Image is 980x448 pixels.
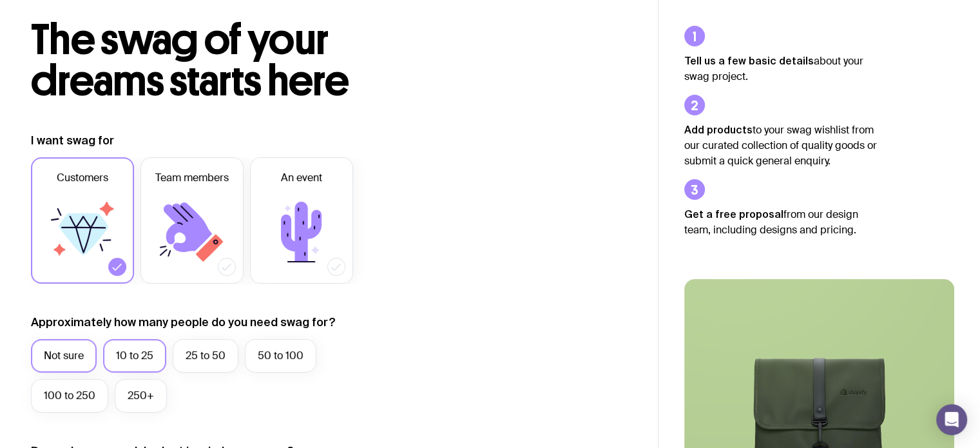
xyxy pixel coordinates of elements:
p: to your swag wishlist from our curated collection of quality goods or submit a quick general enqu... [684,122,878,169]
label: 10 to 25 [103,339,166,373]
div: Open Intercom Messenger [936,404,967,435]
label: 50 to 100 [245,339,316,373]
label: 100 to 250 [31,379,108,413]
p: about your swag project. [684,53,878,84]
label: 250+ [115,379,167,413]
p: from our design team, including designs and pricing. [684,206,878,238]
span: An event [281,170,322,186]
span: Customers [57,170,108,186]
strong: Tell us a few basic details [684,55,814,66]
span: Team members [155,170,229,186]
label: 25 to 50 [173,339,238,373]
label: Not sure [31,339,97,373]
span: The swag of your dreams starts here [31,14,349,106]
strong: Add products [684,124,753,135]
label: Approximately how many people do you need swag for? [31,315,336,330]
strong: Get a free proposal [684,208,783,220]
label: I want swag for [31,133,114,148]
